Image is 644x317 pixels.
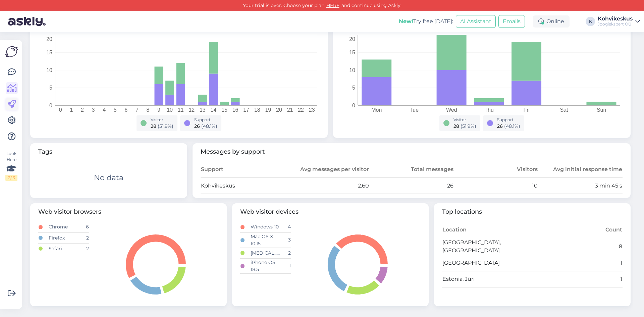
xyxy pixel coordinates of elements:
div: K [586,17,595,26]
tspan: 5 [352,85,355,91]
tspan: 16 [232,107,238,113]
span: ( 48.1 %) [201,123,217,129]
td: Estonia, Jüri [442,271,532,287]
span: Top locations [442,207,623,216]
tspan: 0 [352,102,355,108]
button: AI Assistant [456,15,496,28]
th: Count [532,222,623,238]
div: Look Here [5,151,17,181]
tspan: Mon [371,107,382,113]
th: Avg messages per visitor [285,162,369,178]
tspan: 4 [103,107,106,113]
div: Visitor [151,117,173,123]
tspan: 17 [243,107,249,113]
td: 26 [369,178,454,194]
tspan: 2 [81,107,84,113]
tspan: 15 [221,107,227,113]
td: 10 [454,178,538,194]
th: Location [442,222,532,238]
td: Chrome [48,222,79,232]
td: 3 min 45 s [538,178,623,194]
td: 2 [79,232,89,243]
tspan: 0 [59,107,62,113]
div: No data [94,172,123,183]
td: Kohvikeskus [201,178,285,194]
tspan: 21 [287,107,293,113]
span: ( 48.1 %) [504,123,520,129]
td: 1 [532,271,623,287]
tspan: 22 [298,107,304,113]
tspan: 19 [265,107,271,113]
td: 4 [281,222,291,232]
span: ( 51.9 %) [461,123,476,129]
th: Visitors [454,162,538,178]
td: 6 [79,222,89,232]
td: 2.60 [285,178,369,194]
span: 26 [194,123,200,129]
td: iPhone OS 18.5 [250,258,281,273]
tspan: Fri [523,107,530,113]
td: 2 [281,248,291,258]
tspan: Tue [410,107,419,113]
tspan: 10 [167,107,173,113]
tspan: 15 [46,50,52,55]
span: 28 [453,123,459,129]
tspan: Thu [484,107,494,113]
td: Mac OS X 10.15 [250,232,281,248]
td: 3 [281,232,291,248]
tspan: 9 [157,107,160,113]
tspan: Sun [597,107,606,113]
td: 1 [532,255,623,271]
div: Joogiekspert OÜ [598,21,633,27]
div: 2 / 3 [5,175,17,181]
tspan: 23 [309,107,315,113]
td: Safari [48,243,79,254]
td: Firefox [48,232,79,243]
tspan: 12 [189,107,195,113]
span: 28 [151,123,156,129]
tspan: 10 [349,67,355,73]
a: KohvikeskusJoogiekspert OÜ [598,16,640,27]
span: Messages by support [201,147,623,156]
span: Web visitor browsers [38,207,219,216]
tspan: 13 [200,107,206,113]
div: Online [533,15,570,28]
tspan: 10 [46,67,52,73]
td: 1 [281,258,291,273]
div: Visitor [453,117,476,123]
tspan: 20 [276,107,282,113]
td: 8 [532,238,623,255]
tspan: 8 [147,107,150,113]
td: [GEOGRAPHIC_DATA] [442,255,532,271]
td: 2 [79,243,89,254]
tspan: 1 [70,107,73,113]
tspan: Wed [446,107,457,113]
span: Tags [38,147,179,156]
button: Emails [498,15,525,28]
tspan: Sat [560,107,568,113]
b: New! [399,18,413,24]
tspan: 0 [49,102,52,108]
tspan: 5 [114,107,117,113]
tspan: 18 [254,107,260,113]
tspan: 20 [46,36,52,42]
tspan: 5 [49,85,52,91]
td: Windows 10 [250,222,281,232]
span: 26 [497,123,503,129]
img: Askly Logo [5,45,18,58]
tspan: 6 [124,107,127,113]
div: Support [497,117,520,123]
th: Total messages [369,162,454,178]
a: HERE [324,2,341,8]
th: Support [201,162,285,178]
tspan: 7 [136,107,139,113]
span: ( 51.9 %) [158,123,173,129]
tspan: 20 [349,36,355,42]
div: Try free [DATE]: [399,17,453,25]
td: [GEOGRAPHIC_DATA], [GEOGRAPHIC_DATA] [442,238,532,255]
tspan: 14 [211,107,217,113]
tspan: 15 [349,50,355,55]
span: Web visitor devices [240,207,421,216]
th: Avg initial response time [538,162,623,178]
tspan: 11 [178,107,184,113]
